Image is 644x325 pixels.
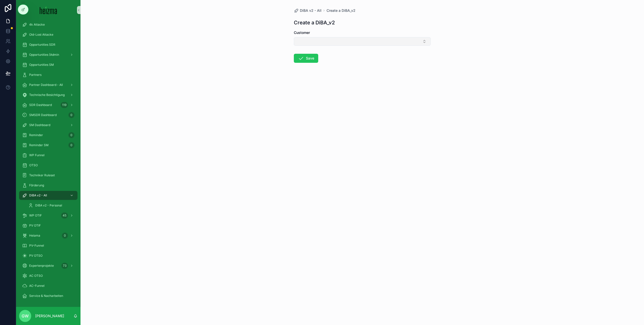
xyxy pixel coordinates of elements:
button: Save [294,54,318,63]
span: Expertenprojekte [29,264,54,268]
a: Opportunities SM [19,60,77,69]
a: Create a DiBA_v2 [327,8,355,13]
div: 45 [61,212,68,219]
a: Expertenprojekte73 [19,261,77,270]
a: Förderung [19,181,77,190]
a: PV OTIF [19,221,77,230]
span: PV-Funnel [29,244,44,248]
a: Old-Lost Attacke [19,30,77,39]
a: SM Dashboard [19,121,77,130]
h1: Create a DiBA_v2 [294,19,335,26]
div: 0 [68,132,74,138]
span: 4k Attacke [29,23,45,27]
span: Partner Dashboard - All [29,83,63,87]
span: WP OTIF [29,213,42,218]
div: scrollable content [16,20,80,307]
a: DiBA v2 - All [294,8,321,13]
a: Opportunities (Admin [19,50,77,59]
a: WP Funnel [19,151,77,160]
span: Customer [294,30,310,35]
div: 0 [62,233,68,239]
span: SM Dashboard [29,123,50,127]
a: Opportunities SDR [19,40,77,49]
a: DiBA v2 - Personal [25,201,77,210]
div: 0 [68,112,74,118]
a: Technische Besichtigung [19,90,77,99]
a: AC-Funnel [19,281,77,290]
a: Heiama0 [19,231,77,240]
span: Technische Besichtigung [29,93,65,97]
span: OTSO [29,163,38,167]
a: PV OTSO [19,251,77,260]
span: SDR Dashboard [29,103,52,107]
span: Techniker Ruleset [29,173,55,177]
span: Partners [29,73,42,77]
span: Förderung [29,183,44,187]
span: PV OTIF [29,224,41,228]
div: 73 [61,263,68,269]
span: PV OTSO [29,254,43,258]
img: App logo [40,6,57,14]
span: Old-Lost Attacke [29,33,53,37]
span: Opportunities (Admin [29,53,59,57]
a: Partner Dashboard - All [19,80,77,89]
a: OTSO [19,161,77,170]
span: Opportunities SM [29,63,54,67]
p: [PERSON_NAME] [35,313,64,318]
a: Service & Nacharbeiten [19,291,77,300]
a: AC OTSO [19,271,77,280]
button: Select Button [294,37,431,46]
span: Reminder [29,133,43,137]
a: SMSDR Dashboard0 [19,111,77,120]
div: 119 [61,102,68,108]
span: Opportunities SDR [29,43,55,47]
span: WP Funnel [29,153,45,157]
span: Service & Nacharbeiten [29,294,63,298]
a: SDR Dashboard119 [19,100,77,110]
div: 0 [68,142,74,148]
span: Reminder SM [29,143,49,147]
span: SMSDR Dashboard [29,113,57,117]
a: Techniker Ruleset [19,171,77,180]
a: PV-Funnel [19,241,77,250]
span: Heiama [29,234,40,238]
a: WP OTIF45 [19,211,77,220]
a: DiBA v2 - All [19,191,77,200]
span: AC-Funnel [29,284,45,288]
span: AC OTSO [29,274,43,278]
span: GW [22,313,29,319]
a: 4k Attacke [19,20,77,29]
span: DiBA v2 - Personal [35,203,62,207]
span: DiBA v2 - All [29,193,47,197]
a: Partners [19,70,77,79]
a: Reminder SM0 [19,141,77,150]
a: Reminder0 [19,131,77,140]
span: DiBA v2 - All [300,8,321,13]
